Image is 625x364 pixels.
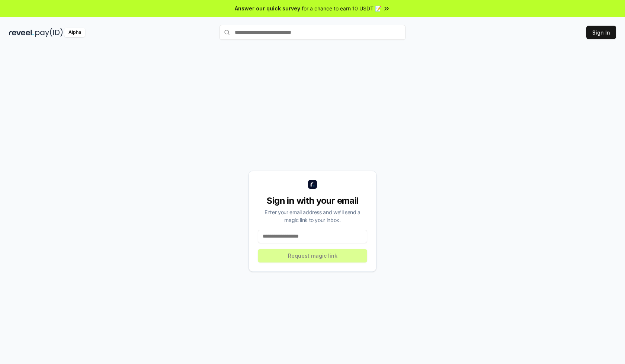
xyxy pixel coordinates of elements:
[258,208,367,224] div: Enter your email address and we’ll send a magic link to your inbox.
[235,4,300,12] span: Answer our quick survey
[302,4,381,12] span: for a chance to earn 10 USDT 📝
[9,28,34,37] img: reveel_dark
[64,28,85,37] div: Alpha
[308,180,317,189] img: logo_small
[586,26,616,39] button: Sign In
[35,28,63,37] img: pay_id
[258,195,367,207] div: Sign in with your email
